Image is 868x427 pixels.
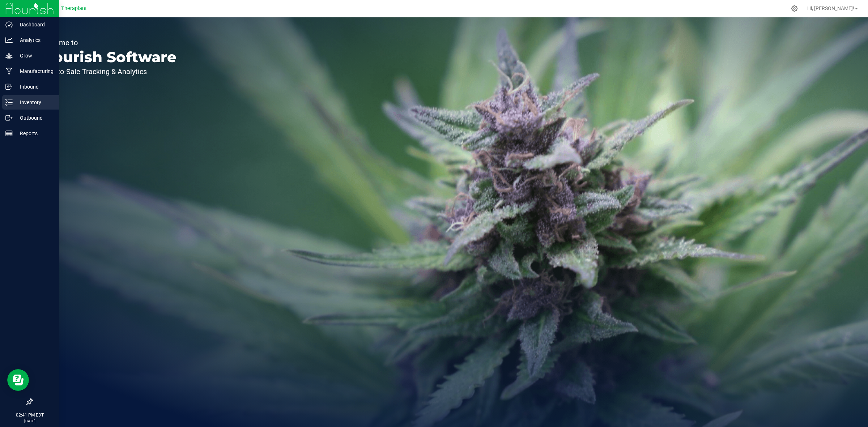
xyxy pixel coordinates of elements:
[13,51,56,60] p: Grow
[5,99,13,106] inline-svg: Inventory
[13,98,56,107] p: Inventory
[7,369,29,391] iframe: Resource center
[3,418,56,424] p: [DATE]
[13,114,56,122] p: Outbound
[5,21,13,28] inline-svg: Dashboard
[5,52,13,59] inline-svg: Grow
[790,5,799,12] div: Manage settings
[807,5,854,11] span: Hi, [PERSON_NAME]!
[5,130,13,137] inline-svg: Reports
[61,5,87,12] span: Theraplant
[13,129,56,138] p: Reports
[39,50,176,64] p: Flourish Software
[13,67,56,76] p: Manufacturing
[3,412,56,418] p: 02:41 PM EDT
[13,20,56,29] p: Dashboard
[5,68,13,75] inline-svg: Manufacturing
[39,39,176,46] p: Welcome to
[5,114,13,121] inline-svg: Outbound
[39,68,176,75] p: Seed-to-Sale Tracking & Analytics
[13,36,56,44] p: Analytics
[5,37,13,44] inline-svg: Analytics
[13,82,56,91] p: Inbound
[5,83,13,90] inline-svg: Inbound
